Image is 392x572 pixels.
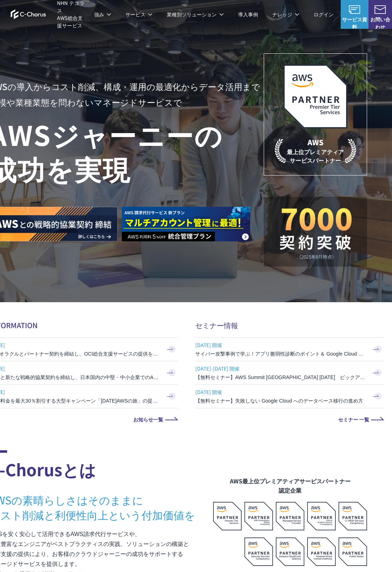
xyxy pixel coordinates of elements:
[195,385,384,408] a: [DATE] 開催 【無料セミナー】失敗しない Google Cloud へのデータベース移行の進め方
[195,361,384,384] a: [DATE]-[DATE] 開催 【無料セミナー】AWS Summit [GEOGRAPHIC_DATA] [DATE] ピックアップセッション
[283,64,347,128] img: AWSプレミアティアサービスパートナー
[278,208,353,259] img: 契約件数
[213,476,367,495] figcaption: AWS最上位プレミアティアサービスパートナー 認定企業
[122,207,250,241] img: AWS請求代行サービス 統合管理プラン
[314,11,334,18] a: ログイン
[195,350,366,357] h3: サイバー攻撃事例で学ぶ！アプリ脆弱性診断のポイント＆ Google Cloud セキュリティ対策
[195,338,384,361] a: [DATE] 開催 サイバー攻撃事例で学ぶ！アプリ脆弱性診断のポイント＆ Google Cloud セキュリティ対策
[375,5,386,14] img: お問い合わせ
[195,320,384,330] h2: セミナー情報
[167,11,224,18] p: 業種別ソリューション
[195,363,366,374] span: [DATE]-[DATE] 開催
[125,11,153,18] p: サービス
[368,16,392,31] span: お問い合わせ
[349,5,360,14] img: AWS総合支援サービス C-Chorus サービス資料
[195,417,384,422] a: セミナー 一覧
[195,387,366,397] span: [DATE] 開催
[195,397,366,404] h3: 【無料セミナー】失敗しない Google Cloud へのデータベース移行の進め方
[195,340,366,350] span: [DATE] 開催
[238,11,258,18] a: 導入事例
[275,137,356,164] p: 最上位プレミアティア サービスパートナー
[272,11,299,18] p: ナレッジ
[341,16,368,31] span: サービス資料
[308,137,324,147] em: AWS
[94,11,111,18] p: 強み
[195,374,366,381] h3: 【無料セミナー】AWS Summit [GEOGRAPHIC_DATA] [DATE] ピックアップセッション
